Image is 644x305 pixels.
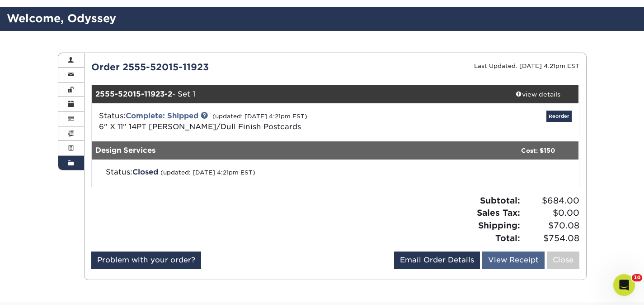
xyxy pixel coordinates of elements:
[474,63,579,69] small: Last Updated: [DATE] 4:21pm EST
[394,252,480,269] a: Email Order Details
[547,252,579,269] a: Close
[2,277,77,302] iframe: Google Customer Reviews
[95,90,172,98] strong: 2555-52015-11923-2
[482,252,545,269] a: View Receipt
[212,113,307,120] small: (updated: [DATE] 4:21pm EST)
[523,219,579,232] span: $70.08
[498,85,579,103] a: view details
[99,122,301,131] a: 6" X 11" 14PT [PERSON_NAME]/Dull Finish Postcards
[632,274,642,281] span: 10
[99,167,414,178] div: Status:
[523,194,579,207] span: $684.00
[495,233,520,243] strong: Total:
[92,85,498,103] div: - Set 1
[498,90,579,99] div: view details
[160,169,255,176] small: (updated: [DATE] 4:21pm EST)
[91,252,201,269] a: Problem with your order?
[521,147,555,154] strong: Cost: $150
[477,208,520,218] strong: Sales Tax:
[92,111,416,132] div: Status:
[546,111,572,122] a: Reorder
[480,195,520,205] strong: Subtotal:
[523,232,579,245] span: $754.08
[523,207,579,219] span: $0.00
[85,60,335,74] div: Order 2555-52015-11923
[132,168,158,176] span: Closed
[126,111,198,120] a: Complete: Shipped
[613,274,635,296] iframe: Intercom live chat
[95,146,155,155] strong: Design Services
[478,220,520,230] strong: Shipping:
